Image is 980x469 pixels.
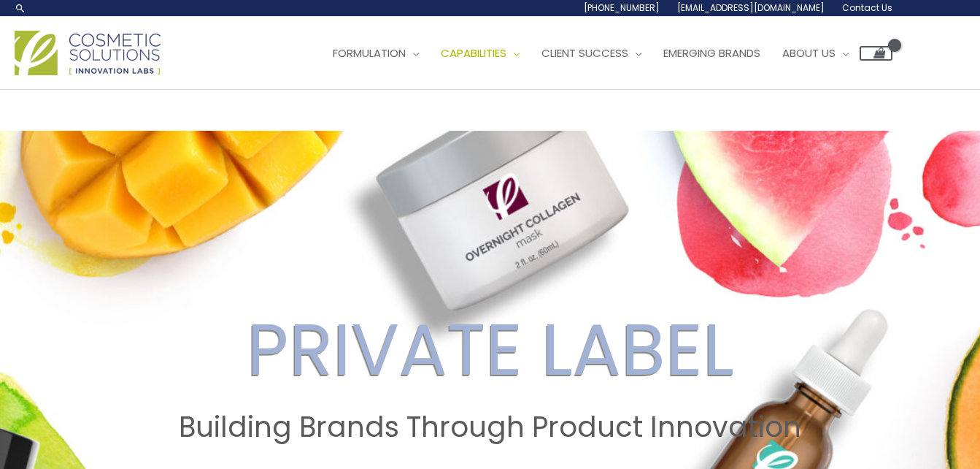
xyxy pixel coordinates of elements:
[322,31,430,75] a: Formulation
[333,45,406,61] span: Formulation
[15,31,161,75] img: Cosmetic Solutions Logo
[860,46,892,61] a: View Shopping Cart, empty
[311,31,892,75] nav: Site Navigation
[652,31,771,75] a: Emerging Brands
[14,411,966,444] h2: Building Brands Through Product Innovation
[430,31,530,75] a: Capabilities
[441,45,506,61] span: Capabilities
[584,1,660,14] span: [PHONE_NUMBER]
[14,307,966,393] h2: PRIVATE LABEL
[782,45,836,61] span: About Us
[842,1,892,14] span: Contact Us
[771,31,860,75] a: About Us
[530,31,652,75] a: Client Success
[663,45,760,61] span: Emerging Brands
[541,45,628,61] span: Client Success
[15,2,26,14] a: Search icon link
[677,1,825,14] span: [EMAIL_ADDRESS][DOMAIN_NAME]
